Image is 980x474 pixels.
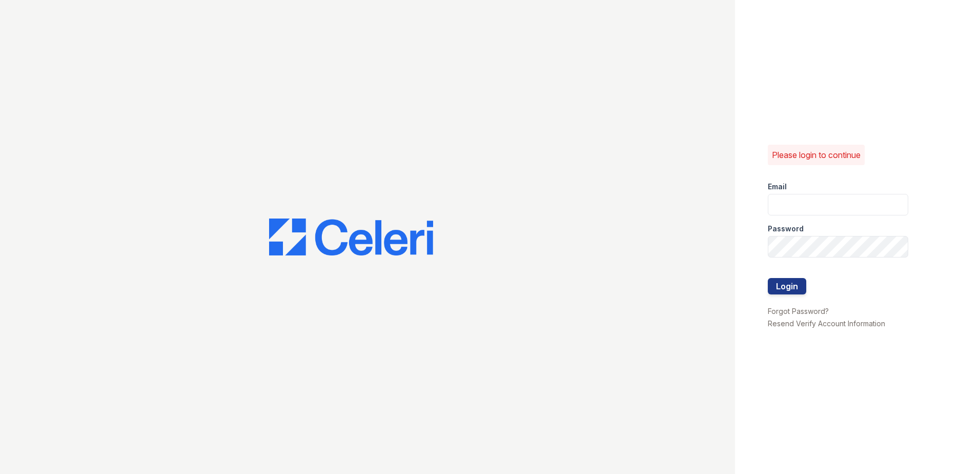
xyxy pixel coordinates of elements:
a: Forgot Password? [768,307,829,315]
button: Login [768,278,806,294]
img: CE_Logo_Blue-a8612792a0a2168367f1c8372b55b34899dd931a85d93a1a3d3e32e68fde9ad4.png [269,219,433,255]
a: Resend Verify Account Information [768,319,885,328]
label: Email [768,182,787,192]
label: Password [768,224,804,234]
p: Please login to continue [772,149,861,161]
